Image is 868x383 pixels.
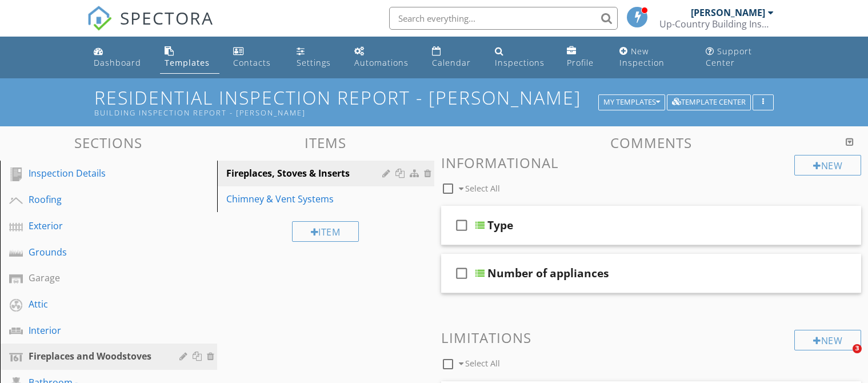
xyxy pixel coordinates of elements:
div: New [794,330,861,350]
a: Dashboard [89,41,151,74]
div: Automations [354,57,409,68]
input: Search everything... [389,7,618,30]
a: Contacts [229,41,283,74]
a: Company Profile [562,41,606,74]
div: Interior [29,324,163,337]
a: Template Center [667,96,751,106]
h3: Items [217,135,434,150]
div: Chimney & Vent Systems [226,192,386,206]
div: Template Center [672,98,746,106]
div: Support Center [706,46,752,68]
span: Select All [465,358,500,369]
span: 3 [853,344,862,353]
div: Item [292,221,359,242]
div: Fireplaces and Woodstoves [29,349,163,363]
div: Grounds [29,245,163,259]
h3: Informational [441,155,862,170]
div: Templates [165,57,210,68]
a: Templates [160,41,219,74]
div: Fireplaces, Stoves & Inserts [226,166,386,180]
div: Up-Country Building Inspectors, Inc. [659,18,774,30]
a: Support Center [701,41,779,74]
div: Settings [297,57,331,68]
h1: Residential Inspection Report - [PERSON_NAME] [94,87,774,117]
i: check_box_outline_blank [453,260,471,287]
button: Template Center [667,94,751,110]
div: Number of appliances [487,266,609,280]
div: Calendar [432,57,471,68]
span: Select All [465,183,500,194]
div: My Templates [603,98,660,106]
div: Exterior [29,219,163,233]
a: Calendar [427,41,481,74]
div: Contacts [233,57,271,68]
div: Inspections [495,57,545,68]
a: SPECTORA [87,15,214,39]
div: Building Inspection Report - [PERSON_NAME] [94,108,603,117]
div: Attic [29,297,163,311]
a: Inspections [490,41,554,74]
div: [PERSON_NAME] [691,7,765,18]
a: New Inspection [615,41,692,74]
div: Inspection Details [29,166,163,180]
h3: Limitations [441,330,862,345]
h3: Comments [441,135,862,150]
img: The Best Home Inspection Software - Spectora [87,6,112,31]
div: Roofing [29,193,163,206]
a: Settings [292,41,341,74]
div: Type [487,218,513,232]
div: Garage [29,271,163,285]
div: New [794,155,861,175]
button: My Templates [598,94,665,110]
a: Automations (Basic) [350,41,418,74]
iframe: Intercom live chat [829,344,857,372]
span: SPECTORA [120,6,214,30]
div: New Inspection [619,46,665,68]
div: Profile [567,57,594,68]
div: Dashboard [94,57,141,68]
i: check_box_outline_blank [453,212,471,239]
